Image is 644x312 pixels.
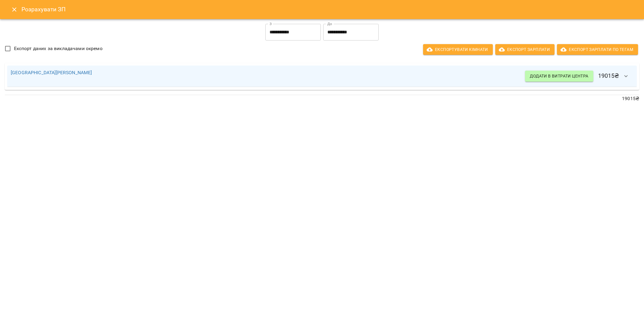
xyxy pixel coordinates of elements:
[14,45,103,52] span: Експорт даних за викладачами окремо
[11,70,92,75] a: [GEOGRAPHIC_DATA][PERSON_NAME]
[525,69,633,83] h6: 19015 ₴
[423,44,493,55] button: Експортувати кімнати
[5,95,639,102] p: 19015 ₴
[562,46,633,53] span: Експорт Зарплати по тегам
[530,72,588,80] span: Додати в витрати центра
[495,44,555,55] button: Експорт Зарплати
[428,46,488,53] span: Експортувати кімнати
[525,71,593,81] button: Додати в витрати центра
[7,2,21,17] button: Close
[500,46,550,53] span: Експорт Зарплати
[21,5,637,14] h6: Розрахувати ЗП
[557,44,638,55] button: Експорт Зарплати по тегам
